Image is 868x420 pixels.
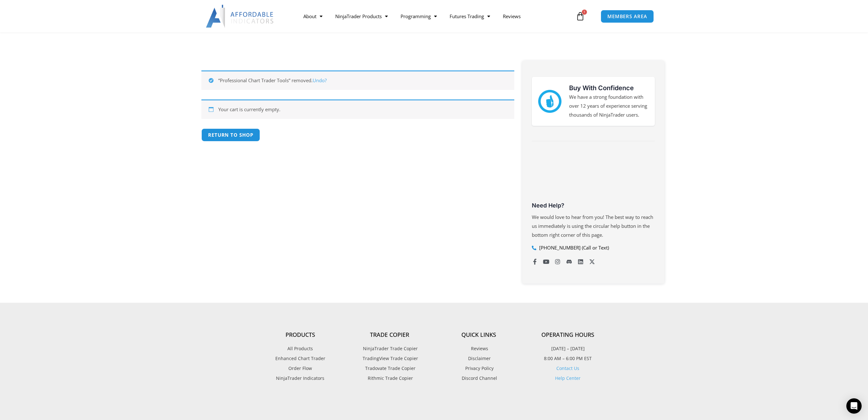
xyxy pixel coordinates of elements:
a: Reviews [434,344,523,353]
div: Your cart is currently empty. [201,99,514,119]
a: Futures Trading [443,9,496,24]
a: Disclaimer [434,354,523,363]
a: Help Center [555,375,581,381]
div: “Professional Chart Trader Tools” removed. [201,70,514,90]
a: Return to shop [201,128,260,141]
a: NinjaTrader Trade Copier [345,344,434,353]
a: Enhanced Chart Trader [256,354,345,363]
a: TradingView Trade Copier [345,354,434,363]
a: Rithmic Trade Copier [345,374,434,382]
a: All Products [256,344,345,353]
p: [DATE] – [DATE] [523,344,612,353]
nav: Menu [297,9,574,24]
a: Contact Us [556,365,579,371]
a: Programming [394,9,443,24]
h4: Trade Copier [345,331,434,338]
span: MEMBERS AREA [607,14,647,19]
span: Reviews [469,344,488,353]
span: Order Flow [288,364,312,373]
iframe: Customer reviews powered by Trustpilot [532,152,655,200]
span: Privacy Policy [464,364,494,373]
a: Tradovate Trade Copier [345,364,434,373]
span: TradingView Trade Copier [361,354,418,363]
a: MEMBERS AREA [601,10,654,23]
a: Order Flow [256,364,345,373]
img: LogoAI | Affordable Indicators – NinjaTrader [206,5,274,28]
a: Discord Channel [434,374,523,382]
a: Undo? [313,77,327,83]
span: All Products [287,344,313,353]
div: Open Intercom Messenger [846,398,862,414]
p: 8:00 AM – 6:00 PM EST [523,354,612,363]
a: NinjaTrader Indicators [256,374,345,382]
span: Rithmic Trade Copier [366,374,413,382]
a: Reviews [496,9,527,24]
a: Privacy Policy [434,364,523,373]
span: NinjaTrader Indicators [276,374,324,382]
img: mark thumbs good 43913 | Affordable Indicators – NinjaTrader [538,90,561,113]
a: NinjaTrader Products [329,9,394,24]
span: NinjaTrader Trade Copier [361,344,418,353]
span: Discord Channel [460,374,497,382]
a: 1 [566,7,594,25]
span: Enhanced Chart Trader [275,354,325,363]
span: Tradovate Trade Copier [364,364,416,373]
h3: Need Help? [532,202,655,209]
a: About [297,9,329,24]
span: 1 [582,10,587,15]
span: [PHONE_NUMBER] (Call or Text) [538,243,609,252]
h3: Buy With Confidence [569,83,649,93]
h4: Quick Links [434,331,523,338]
h4: Products [256,331,345,338]
span: We would love to hear from you! The best way to reach us immediately is using the circular help b... [532,214,653,238]
p: We have a strong foundation with over 12 years of experience serving thousands of NinjaTrader users. [569,93,649,119]
span: Disclaimer [467,354,491,363]
h4: Operating Hours [523,331,612,338]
